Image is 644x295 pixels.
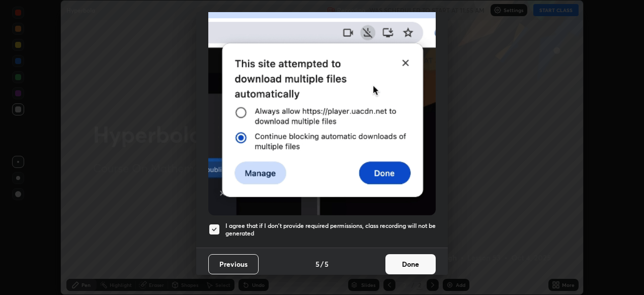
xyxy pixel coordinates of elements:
button: Previous [208,254,259,274]
h5: I agree that if I don't provide required permissions, class recording will not be generated [225,222,436,238]
h4: 5 [325,259,329,269]
h4: / [320,259,324,269]
button: Done [385,254,436,274]
h4: 5 [315,259,319,269]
